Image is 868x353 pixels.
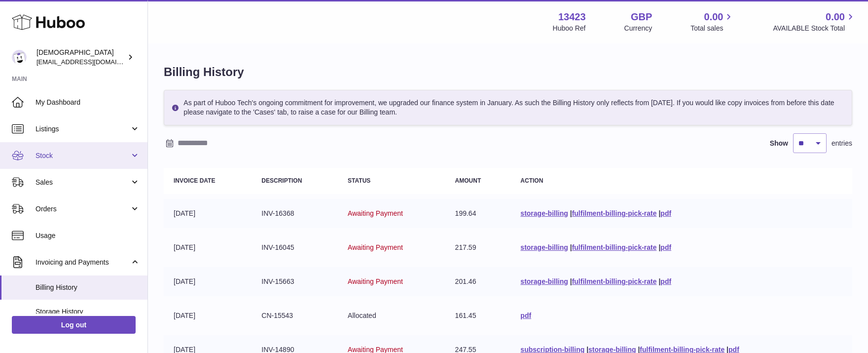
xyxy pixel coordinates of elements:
span: entries [832,139,852,148]
span: Listings [36,124,130,134]
a: 0.00 Total sales [690,10,734,33]
td: [DATE] [164,267,252,296]
strong: 13423 [558,10,586,24]
strong: Invoice Date [174,177,215,184]
a: fulfilment-billing-pick-rate [572,277,657,285]
span: Sales [36,178,130,187]
a: pdf [660,277,671,285]
td: INV-16045 [252,233,338,262]
span: Stock [36,151,130,160]
div: [DEMOGRAPHIC_DATA] [36,48,125,67]
div: Huboo Ref [553,24,586,33]
span: My Dashboard [36,98,140,107]
strong: GBP [631,10,652,24]
a: Log out [12,316,136,334]
span: Awaiting Payment [348,209,403,217]
div: As part of Huboo Tech's ongoing commitment for improvement, we upgraded our finance system in Jan... [164,90,852,125]
span: Usage [36,231,140,240]
span: | [570,209,572,217]
span: | [658,277,660,285]
span: | [658,209,660,217]
td: CN-15543 [252,301,338,330]
span: 0.00 [826,10,845,24]
a: pdf [660,209,671,217]
strong: Amount [455,177,481,184]
td: INV-15663 [252,267,338,296]
a: pdf [520,312,531,319]
strong: Status [348,177,370,184]
span: | [570,243,572,251]
span: AVAILABLE Stock Total [773,24,856,33]
span: Allocated [348,312,376,319]
span: Storage History [36,307,140,316]
label: Show [770,139,788,148]
span: 0.00 [704,10,723,24]
a: storage-billing [520,243,568,251]
td: 161.45 [445,301,511,330]
strong: Description [261,177,302,184]
td: 199.64 [445,199,511,228]
div: Currency [624,24,652,33]
a: pdf [660,243,671,251]
span: [EMAIL_ADDRESS][DOMAIN_NAME] [36,58,145,66]
a: storage-billing [520,209,568,217]
span: Invoicing and Payments [36,258,130,267]
td: [DATE] [164,233,252,262]
td: 201.46 [445,267,511,296]
h1: Billing History [164,64,852,80]
span: Awaiting Payment [348,277,403,285]
a: fulfilment-billing-pick-rate [572,243,657,251]
span: Total sales [690,24,734,33]
span: Awaiting Payment [348,243,403,251]
img: olgazyuz@outlook.com [12,50,27,65]
td: 217.59 [445,233,511,262]
span: Orders [36,204,130,214]
span: | [570,277,572,285]
a: storage-billing [520,277,568,285]
span: | [658,243,660,251]
strong: Action [520,177,543,184]
td: INV-16368 [252,199,338,228]
a: fulfilment-billing-pick-rate [572,209,657,217]
td: [DATE] [164,199,252,228]
td: [DATE] [164,301,252,330]
span: Billing History [36,283,140,292]
a: 0.00 AVAILABLE Stock Total [773,10,856,33]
